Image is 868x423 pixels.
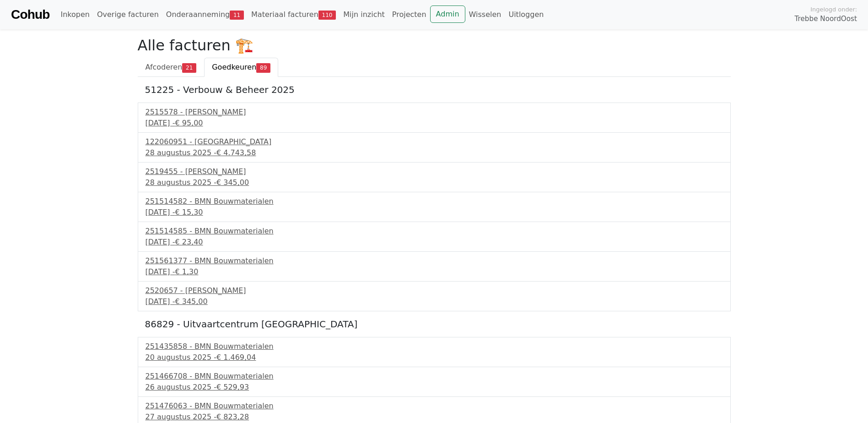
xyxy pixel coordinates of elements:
[11,4,49,26] a: Cohub
[230,11,244,20] span: 11
[146,401,723,412] div: 251476063 - BMN Bouwmaterialen
[146,341,723,352] div: 251435858 - BMN Bouwmaterialen
[810,5,857,14] span: Ingelogd onder:
[145,319,723,330] h5: 86829 - Uitvaartcentrum [GEOGRAPHIC_DATA]
[57,5,93,24] a: Inkopen
[146,412,723,423] div: 27 augustus 2025 -
[146,177,723,188] div: 28 augustus 2025 -
[216,412,249,421] span: € 823,28
[146,107,723,118] div: 2515578 - [PERSON_NAME]
[146,371,723,382] div: 251466708 - BMN Bouwmaterialen
[146,226,723,237] div: 251514585 - BMN Bouwmaterialen
[146,401,723,423] a: 251476063 - BMN Bouwmaterialen27 augustus 2025 -€ 823,28
[256,63,270,72] span: 89
[175,267,198,276] span: € 1,30
[795,14,857,24] span: Trebbe NoordOost
[146,371,723,393] a: 251466708 - BMN Bouwmaterialen26 augustus 2025 -€ 529,93
[388,5,430,24] a: Projecten
[146,341,723,363] a: 251435858 - BMN Bouwmaterialen20 augustus 2025 -€ 1.469,04
[505,5,547,24] a: Uitloggen
[175,208,203,217] span: € 15,30
[146,382,723,393] div: 26 augustus 2025 -
[146,118,723,129] div: [DATE] -
[146,255,723,266] div: 251561377 - BMN Bouwmaterialen
[146,147,723,158] div: 28 augustus 2025 -
[146,63,183,71] span: Afcoderen
[146,285,723,307] a: 2520657 - [PERSON_NAME][DATE] -€ 345,00
[146,296,723,307] div: [DATE] -
[216,353,256,362] span: € 1.469,04
[465,5,505,24] a: Wisselen
[175,119,203,127] span: € 95,00
[146,226,723,248] a: 251514585 - BMN Bouwmaterialen[DATE] -€ 23,40
[138,58,205,77] a: Afcoderen21
[175,297,207,306] span: € 345,00
[146,352,723,363] div: 20 augustus 2025 -
[146,285,723,296] div: 2520657 - [PERSON_NAME]
[146,255,723,277] a: 251561377 - BMN Bouwmaterialen[DATE] -€ 1,30
[216,178,249,187] span: € 345,00
[146,237,723,248] div: [DATE] -
[145,84,723,95] h5: 51225 - Verbouw & Beheer 2025
[216,383,249,391] span: € 529,93
[318,11,336,20] span: 110
[146,136,723,147] div: 122060951 - [GEOGRAPHIC_DATA]
[146,196,723,218] a: 251514582 - BMN Bouwmaterialen[DATE] -€ 15,30
[216,148,256,157] span: € 4.743,58
[248,5,340,24] a: Materiaal facturen110
[430,5,465,23] a: Admin
[212,63,256,71] span: Goedkeuren
[146,166,723,188] a: 2519455 - [PERSON_NAME]28 augustus 2025 -€ 345,00
[146,207,723,218] div: [DATE] -
[146,266,723,277] div: [DATE] -
[182,63,196,72] span: 21
[93,5,162,24] a: Overige facturen
[175,238,203,246] span: € 23,40
[146,166,723,177] div: 2519455 - [PERSON_NAME]
[146,196,723,207] div: 251514582 - BMN Bouwmaterialen
[146,136,723,158] a: 122060951 - [GEOGRAPHIC_DATA]28 augustus 2025 -€ 4.743,58
[204,58,278,77] a: Goedkeuren89
[146,107,723,129] a: 2515578 - [PERSON_NAME][DATE] -€ 95,00
[162,5,248,24] a: Onderaanneming11
[340,5,388,24] a: Mijn inzicht
[138,37,731,54] h2: Alle facturen 🏗️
